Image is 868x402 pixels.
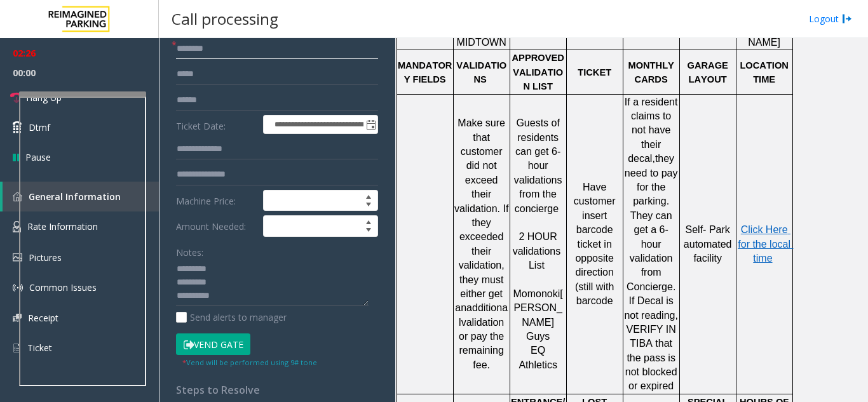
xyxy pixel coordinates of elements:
[398,60,452,84] span: MANDATORY FIELDS
[176,311,287,324] label: Send alerts to manager
[360,226,377,236] span: Decrease value
[625,97,681,164] span: If a resident claims to not have their decal
[514,117,565,213] span: Guests of residents can get 6-hour validations from the concierge
[738,225,793,264] a: Click Here for the local time
[652,153,654,164] span: ,
[454,117,512,313] span: Make sure that customer did not exceed their validation. If they exceeded their validation, they ...
[459,317,507,370] span: validation or pay the remaining fee.
[176,333,250,355] button: Vend Gate
[574,182,618,306] span: Have customer insert barcode ticket in opposite direction (still with barcode
[360,216,377,226] span: Increase value
[687,60,730,84] span: GARAGE LAYOUT
[13,253,22,262] img: 'icon'
[513,288,562,342] span: [PERSON_NAME] Guys
[529,260,545,271] span: List
[13,314,22,322] img: 'icon'
[519,345,557,370] span: EQ Athletics
[740,60,791,84] span: LOCATION TIME
[513,288,560,299] span: Momonoki
[684,224,735,264] span: Self- Park automated facility
[456,60,506,84] span: VALIDATIONS
[13,283,23,293] img: 'icon'
[512,53,567,91] span: APPROVED VALIDATION LIST
[3,182,159,211] a: General Information
[809,12,852,25] a: Logout
[26,91,62,104] span: Hang Up
[363,116,377,133] span: Toggle popup
[628,60,677,84] span: MONTHLY CARDS
[13,192,22,201] img: 'icon'
[578,67,611,77] span: TICKET
[173,215,260,237] label: Amount Needed:
[165,3,285,34] h3: Call processing
[624,153,681,391] span: they need to pay for the parking. They can get a 6-hour validation from Concierge. If Decal is no...
[360,201,377,211] span: Decrease value
[182,358,317,367] small: Vend will be performed using 9# tone
[176,241,203,259] label: Notes:
[13,342,21,354] img: 'icon'
[13,221,21,232] img: 'icon'
[360,191,377,201] span: Increase value
[173,115,260,134] label: Ticket Date:
[459,302,508,327] span: additional
[738,224,793,264] span: Click Here for the local time
[173,190,260,211] label: Machine Price:
[176,384,378,396] h4: Steps to Resolve
[513,231,561,256] span: 2 HOUR validations
[842,12,852,25] img: logout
